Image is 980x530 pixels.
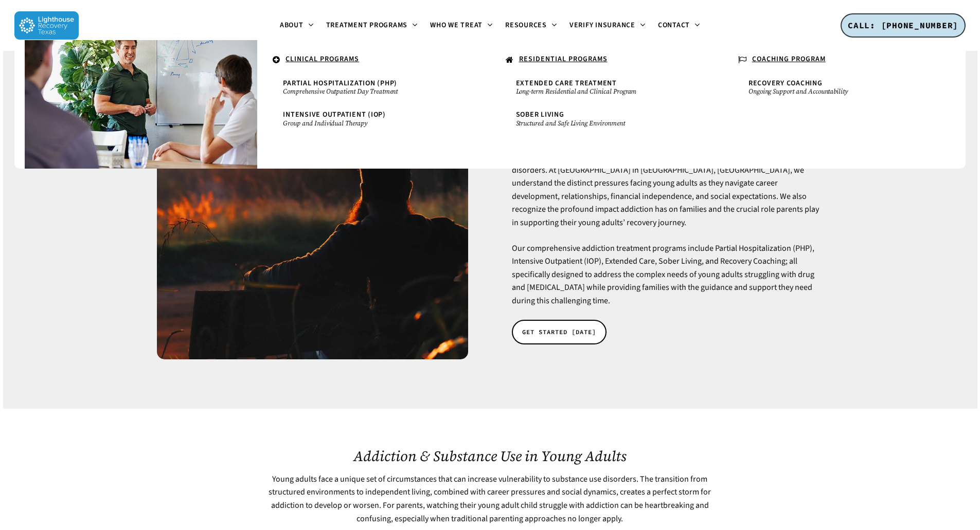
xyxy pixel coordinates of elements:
[652,22,706,30] a: Contact
[283,119,464,127] small: Group and Individual Therapy
[522,327,596,337] span: GET STARTED [DATE]
[505,20,547,30] span: Resources
[512,243,814,306] span: Our comprehensive addiction treatment programs include Partial Hospitalization (PHP), Intensive O...
[278,106,469,132] a: Intensive Outpatient (IOP)Group and Individual Therapy
[283,109,386,120] span: Intensive Outpatient (IOP)
[516,119,697,127] small: Structured and Safe Living Environment
[733,50,945,70] a: COACHING PROGRAM
[35,50,247,68] a: .
[516,78,617,88] span: Extended Care Treatment
[280,20,304,30] span: About
[743,75,935,101] a: Recovery CoachingOngoing Support and Accountability
[516,109,564,120] span: Sober Living
[283,78,397,88] span: Partial Hospitalization (PHP)
[563,22,652,30] a: Verify Insurance
[512,320,607,344] a: GET STARTED [DATE]
[569,20,635,30] span: Verify Insurance
[274,22,320,30] a: About
[424,22,499,30] a: Who We Treat
[749,78,823,88] span: Recovery Coaching
[320,22,424,30] a: Treatment Programs
[499,22,563,30] a: Resources
[14,11,79,40] img: Lighthouse Recovery Texas
[40,54,43,64] span: .
[286,54,359,64] u: CLINICAL PROGRAMS
[157,48,468,359] img: A man sitting on a bench at sunset.
[749,87,930,96] small: Ongoing Support and Accountability
[278,75,469,101] a: Partial Hospitalization (PHP)Comprehensive Outpatient Day Treatment
[511,106,702,132] a: Sober LivingStructured and Safe Living Environment
[268,50,479,70] a: CLINICAL PROGRAMS
[848,20,958,30] span: CALL: [PHONE_NUMBER]
[512,151,819,228] span: Young adulthood brings unique challenges that can contribute to substance use disorders. At [GEOG...
[511,75,702,101] a: Extended Care TreatmentLong-term Residential and Clinical Program
[326,20,408,30] span: Treatment Programs
[519,54,608,64] u: RESIDENTIAL PROGRAMS
[841,13,966,38] a: CALL: [PHONE_NUMBER]
[752,54,826,64] u: COACHING PROGRAM
[430,20,483,30] span: Who We Treat
[269,473,711,524] span: Young adults face a unique set of circumstances that can increase vulnerability to substance use ...
[283,87,464,96] small: Comprehensive Outpatient Day Treatment
[266,448,714,464] h2: Addiction & Substance Use in Young Adults
[658,20,690,30] span: Contact
[516,87,697,96] small: Long-term Residential and Clinical Program
[501,50,712,70] a: RESIDENTIAL PROGRAMS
